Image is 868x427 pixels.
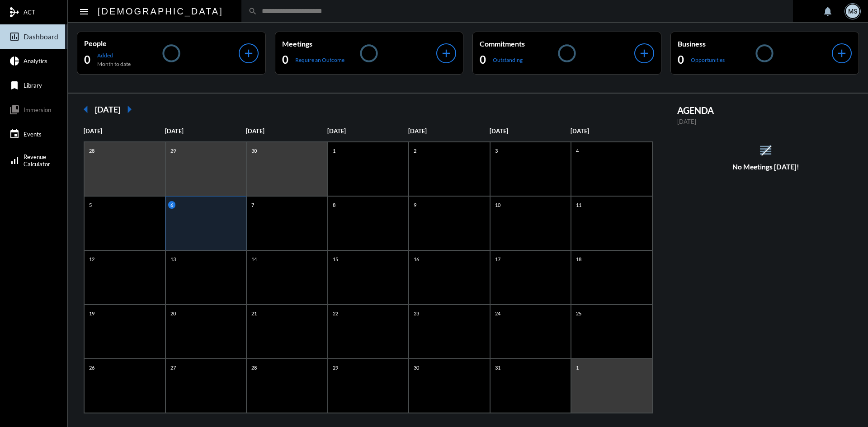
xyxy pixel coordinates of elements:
[75,2,93,20] button: Toggle sidenav
[24,106,51,113] span: Immersion
[168,255,178,263] p: 13
[246,127,327,135] p: [DATE]
[87,201,94,209] p: 5
[574,364,581,371] p: 1
[165,127,246,135] p: [DATE]
[493,364,503,371] p: 31
[9,7,20,18] mat-icon: mediation
[168,201,175,209] p: 6
[490,127,571,135] p: [DATE]
[24,82,42,89] span: Library
[87,364,97,371] p: 26
[9,56,20,66] mat-icon: pie_chart
[249,201,256,209] p: 7
[9,155,20,166] mat-icon: signal_cellular_alt
[668,163,864,171] h5: No Meetings [DATE]!
[493,255,503,263] p: 17
[574,310,584,317] p: 25
[411,310,421,317] p: 23
[168,310,178,317] p: 20
[168,147,178,155] p: 29
[330,201,338,209] p: 8
[411,364,421,371] p: 30
[24,153,50,168] span: Revenue Calculator
[822,6,833,17] mat-icon: notifications
[411,201,419,209] p: 9
[493,147,500,155] p: 3
[87,310,97,317] p: 19
[77,100,95,118] mat-icon: arrow_left
[9,31,20,42] mat-icon: insert_chart_outlined
[9,80,20,91] mat-icon: bookmark
[168,364,178,371] p: 27
[571,127,652,135] p: [DATE]
[24,9,35,16] span: ACT
[574,147,581,155] p: 4
[677,118,855,125] p: [DATE]
[493,201,503,209] p: 10
[98,4,223,19] h2: [DEMOGRAPHIC_DATA]
[87,147,97,155] p: 28
[24,33,58,41] span: Dashboard
[249,255,259,263] p: 14
[24,131,42,138] span: Events
[84,127,165,135] p: [DATE]
[248,7,257,16] mat-icon: search
[249,310,259,317] p: 21
[411,147,419,155] p: 2
[95,104,120,114] h2: [DATE]
[574,255,584,263] p: 18
[249,364,259,371] p: 28
[9,104,20,115] mat-icon: collections_bookmark
[330,255,340,263] p: 15
[24,57,47,65] span: Analytics
[677,105,855,116] h2: AGENDA
[330,310,340,317] p: 22
[87,255,97,263] p: 12
[79,6,90,17] mat-icon: Side nav toggle icon
[758,143,773,158] mat-icon: reorder
[846,5,859,18] div: MS
[574,201,584,209] p: 11
[493,310,503,317] p: 24
[249,147,259,155] p: 30
[408,127,490,135] p: [DATE]
[120,100,138,118] mat-icon: arrow_right
[411,255,421,263] p: 16
[9,129,20,140] mat-icon: event
[330,364,340,371] p: 29
[327,127,409,135] p: [DATE]
[330,147,338,155] p: 1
